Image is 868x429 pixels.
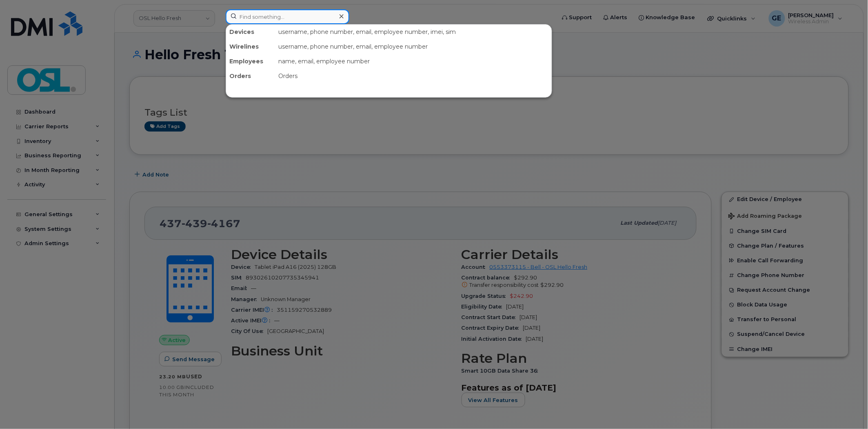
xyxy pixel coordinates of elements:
div: username, phone number, email, employee number [275,39,552,54]
div: Wirelines [226,39,275,54]
div: name, email, employee number [275,54,552,69]
div: Devices [226,25,275,39]
div: Orders [226,69,275,83]
div: username, phone number, email, employee number, imei, sim [275,25,552,39]
div: Orders [275,69,552,83]
div: Employees [226,54,275,69]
